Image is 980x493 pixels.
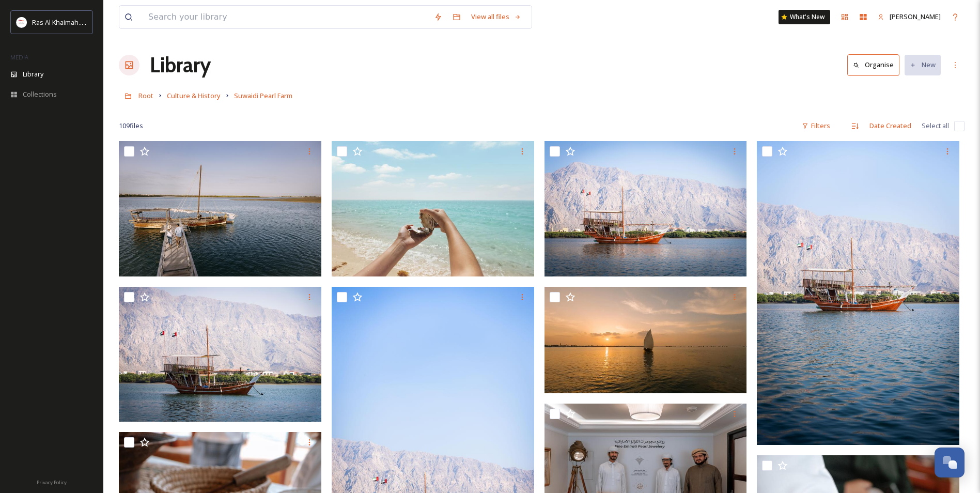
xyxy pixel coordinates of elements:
img: Suwaidi pearl farm .jpg [119,286,321,422]
span: Collections [23,89,57,99]
button: Open Chat [935,448,965,477]
span: Select all [922,121,949,131]
button: New [905,55,941,75]
span: Ras Al Khaimah Tourism Development Authority [32,17,178,27]
span: Privacy Policy [37,479,67,486]
span: Library [23,69,43,79]
a: Organise [847,54,905,75]
input: Search your library [143,6,429,28]
div: Filters [797,116,835,136]
img: Traditional pearl diving boat RAK.jpg [119,141,321,276]
a: What's New [779,10,830,24]
img: Suwaidi pearl farm .jpg [545,141,747,276]
span: [PERSON_NAME] [890,12,941,21]
span: Suwaidi Pearl Farm [234,91,292,100]
span: Root [138,91,153,100]
span: 109 file s [119,121,143,131]
span: Culture & History [167,91,221,100]
a: Culture & History [167,89,221,102]
img: Logo_RAKTDA_RGB-01.png [17,17,27,27]
a: [PERSON_NAME] [873,7,946,27]
a: Library [150,50,211,81]
a: Privacy Policy [37,475,67,488]
img: Suwaidi Pearl Farm - Pearls.jpg [332,141,534,276]
a: View all files [466,7,526,27]
img: Suwaidi pearl farm .jpg [757,141,959,445]
div: Date Created [864,116,916,136]
span: MEDIA [10,53,28,61]
a: Suwaidi Pearl Farm [234,89,292,102]
a: Root [138,89,153,102]
img: Suwaidi pearls.jpg [545,287,747,393]
button: Organise [847,54,899,75]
